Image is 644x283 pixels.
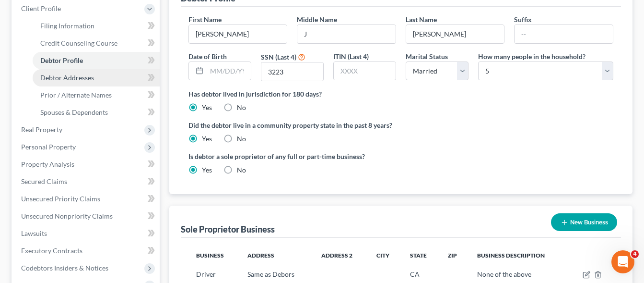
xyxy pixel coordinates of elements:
[237,103,246,112] label: No
[402,246,440,265] th: State
[240,246,314,265] th: Address
[40,108,108,116] span: Spouses & Dependents
[13,173,160,190] a: Secured Claims
[188,246,240,265] th: Business
[202,134,212,144] label: Yes
[21,264,108,272] span: Codebtors Insiders & Notices
[515,25,613,43] input: --
[237,134,246,144] label: No
[21,212,113,220] span: Unsecured Nonpriority Claims
[21,160,74,168] span: Property Analysis
[181,223,275,235] div: Sole Proprietor Business
[21,246,82,255] span: Executory Contracts
[21,177,67,185] span: Secured Claims
[13,156,160,173] a: Property Analysis
[261,62,323,81] input: XXXX
[334,62,396,80] input: XXXX
[21,195,100,203] span: Unsecured Priority Claims
[406,14,437,25] label: Last Name
[13,190,160,208] a: Unsecured Priority Claims
[202,165,212,175] label: Yes
[314,246,369,265] th: Address 2
[188,51,227,62] label: Date of Birth
[21,143,76,151] span: Personal Property
[21,4,61,12] span: Client Profile
[261,52,296,62] label: SSN (Last 4)
[469,246,568,265] th: Business Description
[406,25,504,43] input: --
[297,25,396,43] input: M.I
[551,213,617,231] button: New Business
[188,14,222,25] label: First Name
[478,51,585,62] label: How many people in the household?
[297,14,337,25] label: Middle Name
[13,208,160,225] a: Unsecured Nonpriority Claims
[40,56,83,64] span: Debtor Profile
[40,39,117,47] span: Credit Counseling Course
[21,229,47,237] span: Lawsuits
[40,22,94,30] span: Filing Information
[33,35,160,52] a: Credit Counseling Course
[13,225,160,242] a: Lawsuits
[631,250,639,258] span: 4
[333,51,369,62] label: ITIN (Last 4)
[188,89,613,99] label: Has debtor lived in jurisdiction for 180 days?
[21,125,62,134] span: Real Property
[188,151,396,161] label: Is debtor a sole proprietor of any full or part-time business?
[33,86,160,104] a: Prior / Alternate Names
[202,103,212,112] label: Yes
[33,104,160,121] a: Spouses & Dependents
[40,91,112,99] span: Prior / Alternate Names
[40,74,94,82] span: Debtor Addresses
[189,25,287,43] input: --
[406,51,448,62] label: Marital Status
[33,69,160,86] a: Debtor Addresses
[188,120,613,130] label: Did the debtor live in a community property state in the past 8 years?
[33,52,160,69] a: Debtor Profile
[440,246,469,265] th: Zip
[514,14,532,25] label: Suffix
[33,17,160,35] a: Filing Information
[611,250,634,273] iframe: Intercom live chat
[237,165,246,175] label: No
[13,242,160,259] a: Executory Contracts
[207,62,251,80] input: MM/DD/YYYY
[369,246,402,265] th: City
